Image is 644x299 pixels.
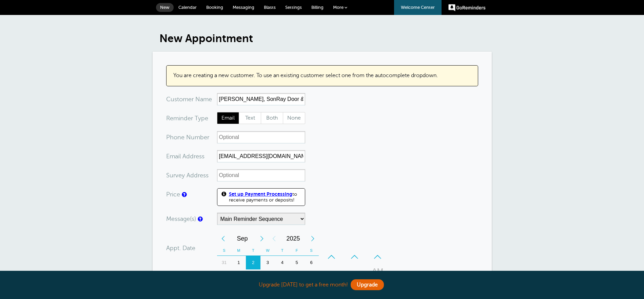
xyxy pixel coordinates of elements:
div: Thursday, September 11 [275,269,290,283]
span: Ema [166,153,178,159]
div: Next Month [256,232,268,245]
div: 13 [304,269,319,283]
div: 5 [290,256,304,269]
div: Saturday, September 13 [304,269,319,283]
div: 2 [246,256,260,269]
div: Next Year [307,232,319,245]
th: T [275,245,290,256]
div: 3 [260,256,275,269]
span: Pho [166,134,177,140]
div: 4 [275,256,290,269]
span: New [160,5,170,10]
div: Friday, September 12 [290,269,304,283]
th: T [246,245,260,256]
div: Wednesday, September 3 [260,256,275,269]
span: 2025 [280,232,307,245]
div: Previous Year [268,232,280,245]
label: Text [239,112,261,124]
a: Set up Payment Processing [229,191,292,197]
span: Blasts [264,5,276,10]
div: Upgrade [DATE] to get a free month! [153,278,492,292]
div: 12 [290,269,304,283]
div: Previous Month [217,232,229,245]
div: Thursday, September 4 [275,256,290,269]
div: 10 [260,269,275,283]
span: ne Nu [177,134,195,140]
div: ame [166,93,217,105]
input: Optional [217,169,305,181]
th: W [260,245,275,256]
th: S [217,245,232,256]
span: Settings [285,5,302,10]
span: Email [217,112,239,124]
label: None [283,112,305,124]
th: M [231,245,246,256]
span: Billing [311,5,324,10]
div: Saturday, September 6 [304,256,319,269]
div: 8 [231,269,246,283]
span: September [229,232,256,245]
a: Upgrade [351,279,384,290]
label: Survey Address [166,172,209,178]
iframe: Resource center [617,272,637,292]
div: Tuesday, September 2 [246,256,260,269]
div: 11 [275,269,290,283]
a: New [156,3,174,12]
span: More [333,5,344,10]
div: Sunday, August 31 [217,256,232,269]
span: Messaging [233,5,254,10]
span: tomer N [177,96,200,102]
label: Reminder Type [166,115,208,121]
span: to receive payments or deposits! [229,191,301,203]
div: Monday, September 1 [231,256,246,269]
a: Simple templates and custom messages will use the reminder schedule set under Settings > Reminder... [198,217,202,221]
th: S [304,245,319,256]
a: An optional price for the appointment. If you set a price, you can include a payment link in your... [182,192,186,197]
div: 31 [217,256,232,269]
div: Wednesday, September 10 [260,269,275,283]
label: Both [261,112,283,124]
div: Tuesday, September 9 [246,269,260,283]
div: Monday, September 8 [231,269,246,283]
div: 6 [304,256,319,269]
div: AM [370,264,386,278]
div: 9 [246,269,260,283]
h1: New Appointment [159,32,492,45]
div: Friday, September 5 [290,256,304,269]
span: Cus [166,96,177,102]
p: You are creating a new customer. To use an existing customer select one from the autocomplete dro... [173,72,471,79]
th: F [290,245,304,256]
span: Text [239,112,261,124]
span: il Add [178,153,194,159]
input: Optional [217,131,305,143]
label: Appt. Date [166,245,195,251]
span: Calendar [178,5,197,10]
label: Price [166,191,180,197]
div: ress [166,150,217,162]
span: Both [261,112,283,124]
span: Booking [206,5,223,10]
label: Email [217,112,239,124]
div: mber [166,131,217,143]
div: Sunday, September 7 [217,269,232,283]
div: 1 [231,256,246,269]
label: Message(s) [166,216,196,222]
div: 7 [217,269,232,283]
